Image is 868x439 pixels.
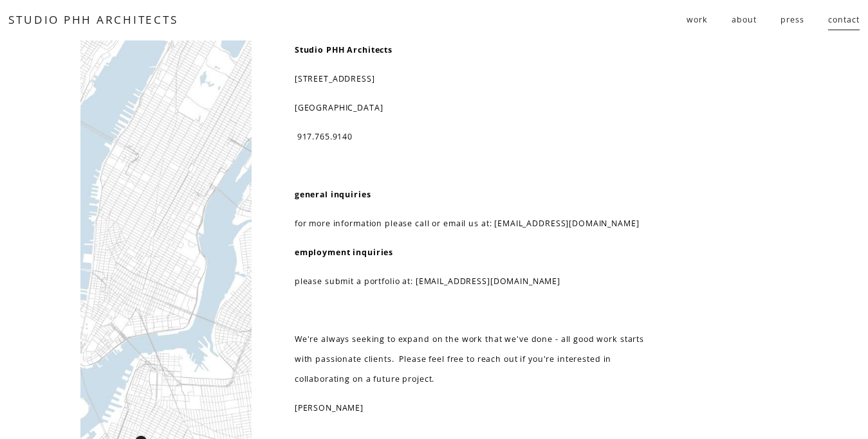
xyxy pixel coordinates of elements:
a: STUDIO PHH ARCHITECTS [8,12,178,27]
a: about [732,10,756,31]
p: [PERSON_NAME] [295,399,645,418]
p: for more information please call or email us at: [EMAIL_ADDRESS][DOMAIN_NAME] [295,214,645,234]
p: please submit a portfolio at: [EMAIL_ADDRESS][DOMAIN_NAME] [295,272,645,292]
p: [STREET_ADDRESS] [295,69,645,89]
p: We're always seeking to expand on the work that we've done - all good work starts with passionate... [295,330,645,390]
strong: general inquiries [295,189,371,200]
p: 917.765.9140 [295,127,645,147]
p: [GEOGRAPHIC_DATA] [295,98,645,118]
strong: employment inquiries [295,247,393,258]
a: press [780,10,804,31]
strong: Studio PHH Architects [295,44,392,55]
a: contact [828,10,859,31]
a: folder dropdown [687,10,707,31]
span: work [687,10,707,30]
